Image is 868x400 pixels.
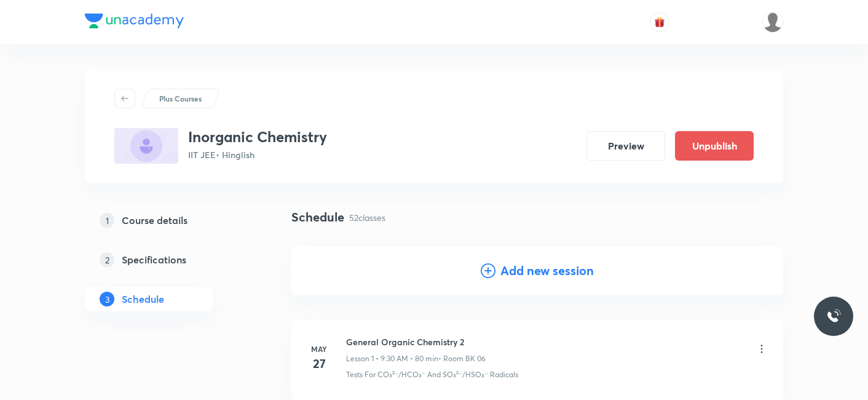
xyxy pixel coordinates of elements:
p: Plus Courses [159,93,202,104]
a: 2Specifications [85,247,252,272]
h6: General Organic Chemistry 2 [346,335,486,348]
a: 1Course details [85,208,252,233]
h4: 27 [307,354,331,373]
h3: Inorganic Chemistry [188,128,327,146]
img: Company Logo [85,14,184,28]
p: • Room BK 06 [438,353,486,364]
p: 52 classes [349,211,385,224]
h4: Add new session [500,262,594,280]
p: 2 [100,252,114,267]
p: 1 [100,213,114,228]
img: avatar [654,17,665,28]
img: Mukesh Gupta [762,12,783,33]
img: Add [734,246,783,295]
h5: Course details [122,213,187,228]
img: 4BFC2C5F-7597-41C3-8C80-6929BE219901_plus.png [114,128,178,164]
button: Unpublish [675,131,754,161]
a: Company Logo [85,14,184,31]
p: IIT JEE • Hinglish [188,148,327,161]
h5: Specifications [122,252,186,267]
h4: Schedule [291,208,344,226]
img: ttu [826,309,841,324]
p: 3 [100,292,114,306]
h5: Schedule [122,292,164,306]
p: Tests For CO₃²⁻/HCO₃⁻ And SO₃²⁻/HSO₃⁻ Radicals [346,369,518,380]
p: Lesson 1 • 9:30 AM • 80 min [346,353,438,364]
h6: May [307,343,331,354]
button: Preview [586,131,665,161]
button: avatar [650,12,669,32]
